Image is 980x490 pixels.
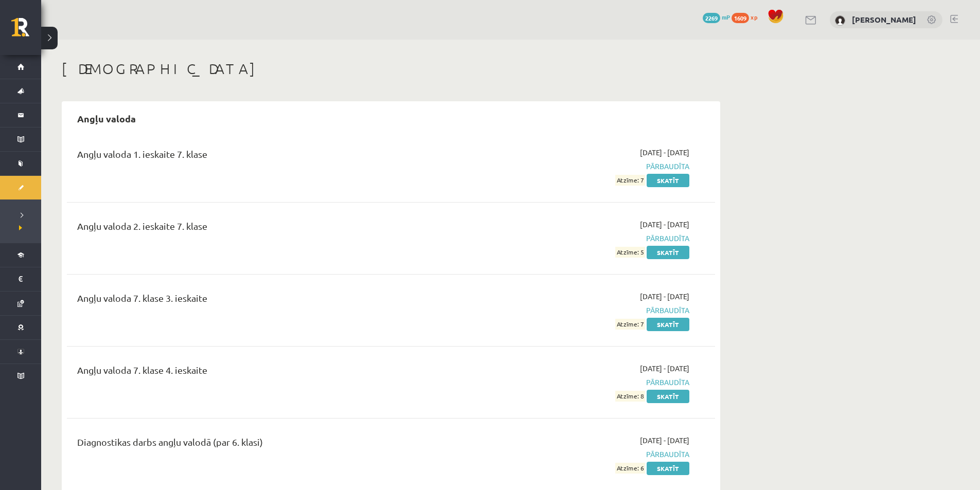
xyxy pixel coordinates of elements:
span: [DATE] - [DATE] [640,219,689,230]
span: Pārbaudīta [495,233,689,244]
h2: Angļu valoda [67,106,146,131]
span: Pārbaudīta [495,377,689,388]
div: Angļu valoda 1. ieskaite 7. klase [77,147,480,166]
a: 1609 xp [732,13,762,21]
span: [DATE] - [DATE] [640,291,689,302]
span: 1609 [732,13,749,23]
a: Skatīt [647,174,689,187]
span: Atzīme: 5 [615,247,645,258]
span: Pārbaudīta [495,161,689,172]
a: 2269 mP [703,13,730,21]
span: mP [722,13,730,21]
span: Atzīme: 8 [615,391,645,402]
span: 2269 [703,13,720,23]
a: Skatīt [647,390,689,403]
img: Eduards Mārcis Ulmanis [835,15,845,26]
div: Angļu valoda 7. klase 4. ieskaite [77,363,480,382]
h1: [DEMOGRAPHIC_DATA] [62,60,720,78]
span: [DATE] - [DATE] [640,363,689,374]
div: Angļu valoda 2. ieskaite 7. klase [77,219,480,238]
span: Atzīme: 7 [615,319,645,330]
span: xp [751,13,757,21]
span: Pārbaudīta [495,449,689,460]
div: Angļu valoda 7. klase 3. ieskaite [77,291,480,310]
span: Atzīme: 6 [615,463,645,474]
span: [DATE] - [DATE] [640,435,689,446]
a: Skatīt [647,246,689,259]
div: Diagnostikas darbs angļu valodā (par 6. klasi) [77,435,480,454]
a: Skatīt [647,462,689,475]
span: Atzīme: 7 [615,175,645,186]
span: Pārbaudīta [495,305,689,316]
a: Skatīt [647,318,689,331]
a: Rīgas 1. Tālmācības vidusskola [11,18,41,44]
span: [DATE] - [DATE] [640,147,689,158]
a: [PERSON_NAME] [852,14,916,25]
